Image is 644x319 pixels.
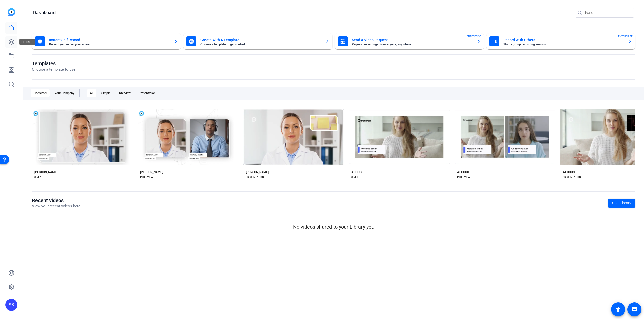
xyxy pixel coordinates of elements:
[49,43,170,46] mat-card-subtitle: Record yourself or your screen
[352,37,473,43] mat-card-title: Send A Video Request
[32,203,80,209] p: View your recent videos here
[140,170,163,174] div: [PERSON_NAME]
[612,200,631,206] span: Go to library
[246,170,269,174] div: [PERSON_NAME]
[32,223,635,231] p: No videos shared to your Library yet.
[87,89,96,97] div: All
[34,175,43,179] div: SIMPLE
[8,8,15,16] img: blue-gradient.svg
[200,37,321,43] mat-card-title: Create With A Template
[32,67,75,72] p: Choose a template to use
[115,89,134,97] div: Interview
[335,33,484,49] button: Send A Video RequestRequest recordings from anyone, anywhereENTERPRISE
[49,37,170,43] mat-card-title: Instant Self Record
[486,33,635,49] button: Record With OthersStart a group recording sessionENTERPRISE
[200,43,321,46] mat-card-subtitle: Choose a template to get started
[19,39,35,45] div: Projects
[352,43,473,46] mat-card-subtitle: Request recordings from anyone, anywhere
[34,170,57,174] div: [PERSON_NAME]
[585,10,630,16] input: Search
[503,43,624,46] mat-card-subtitle: Start a group recording session
[503,37,624,43] mat-card-title: Record With Others
[32,197,80,203] h1: Recent videos
[183,33,332,49] button: Create With A TemplateChoose a template to get started
[467,34,481,38] span: ENTERPRISE
[618,34,633,38] span: ENTERPRISE
[351,175,360,179] div: SIMPLE
[246,175,264,179] div: PRESENTATION
[33,10,56,16] h1: Dashboard
[32,33,181,49] button: Instant Self RecordRecord yourself or your screen
[5,299,17,311] div: SB
[457,170,469,174] div: ATTICUS
[136,89,159,97] div: Presentation
[32,60,75,67] h1: Templates
[631,306,637,312] mat-icon: message
[31,89,50,97] div: OpenReel
[563,175,581,179] div: PRESENTATION
[563,170,575,174] div: ATTICUS
[615,306,621,312] mat-icon: accessibility
[98,89,113,97] div: Simple
[608,199,635,208] a: Go to library
[52,89,77,97] div: Your Company
[351,170,363,174] div: ATTICUS
[140,175,153,179] div: INTERVIEW
[457,175,470,179] div: INTERVIEW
